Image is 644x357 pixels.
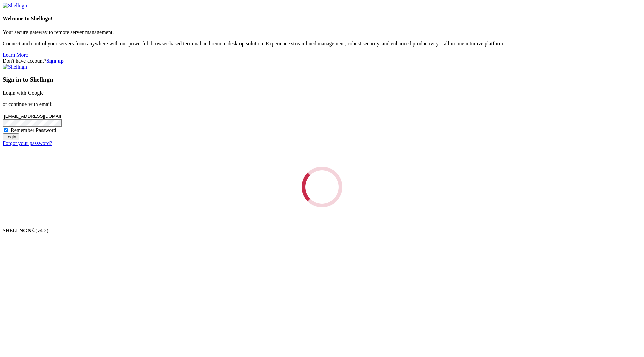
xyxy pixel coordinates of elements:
h3: Sign in to Shellngn [3,76,641,83]
div: Don't have account? [3,58,641,64]
span: Remember Password [11,127,56,133]
img: Shellngn [3,3,27,9]
a: Forgot your password? [3,140,52,146]
b: NGN [19,228,32,233]
p: Your secure gateway to remote server management. [3,29,641,35]
input: Email address [3,113,62,120]
p: or continue with email: [3,101,641,107]
a: Login with Google [3,90,44,96]
img: Shellngn [3,64,27,70]
div: Loading... [300,165,344,209]
span: SHELL © [3,228,48,233]
span: 4.2.0 [36,228,49,233]
a: Sign up [46,58,64,64]
input: Login [3,133,19,140]
input: Remember Password [4,128,8,132]
a: Learn More [3,52,28,58]
h4: Welcome to Shellngn! [3,16,641,22]
p: Connect and control your servers from anywhere with our powerful, browser-based terminal and remo... [3,41,641,47]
